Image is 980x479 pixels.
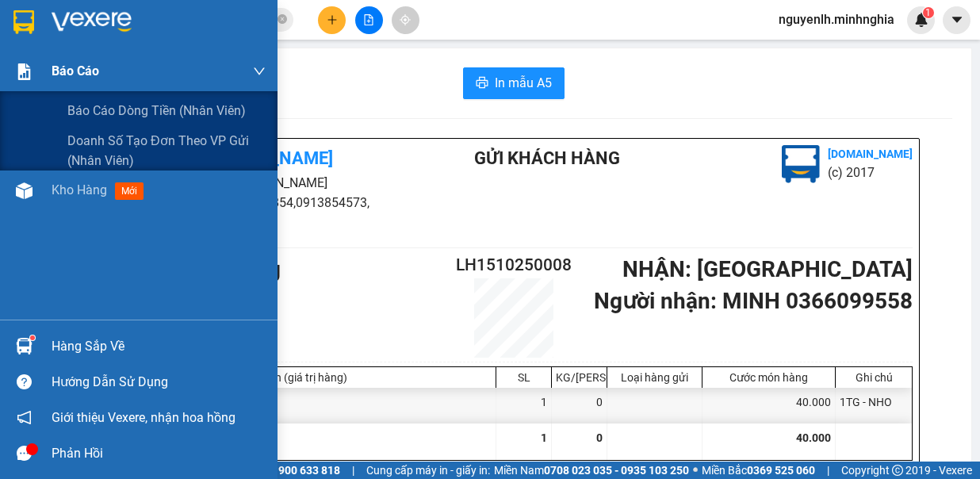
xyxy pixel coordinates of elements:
li: (c) 2017 [828,163,913,182]
span: | [827,462,829,479]
img: solution-icon [16,63,33,80]
li: 01 [PERSON_NAME] [7,35,302,55]
span: environment [91,38,104,51]
span: Miền Nam [494,462,689,479]
div: KG/[PERSON_NAME] [556,371,603,384]
strong: 0369 525 060 [747,464,815,477]
button: aim [392,6,419,34]
button: caret-down [943,6,970,34]
sup: 1 [923,7,934,18]
span: ⚪️ [693,467,698,473]
h2: LH1510250008 [447,252,580,278]
span: message [17,446,32,461]
span: 1 [925,7,931,18]
span: Báo cáo dòng tiền (nhân viên) [67,101,246,121]
div: Cước món hàng [706,371,831,384]
span: | [352,462,354,479]
span: aim [400,14,411,25]
button: file-add [355,6,383,34]
div: SL [500,371,547,384]
span: close-circle [278,13,287,28]
sup: 1 [30,335,35,340]
li: 02523854854,0913854573, 0913854356 [7,55,302,94]
span: caret-down [950,13,964,27]
strong: 0708 023 035 - 0935 103 250 [544,464,689,477]
div: 1TG - NHO [836,388,912,423]
span: phone [91,58,104,71]
div: Loại hàng gửi [611,371,698,384]
img: logo.jpg [7,7,86,86]
b: GỬI : Liên Hương [7,118,173,144]
button: plus [318,6,346,34]
img: warehouse-icon [16,338,33,354]
div: 0 [552,388,607,423]
strong: 1900 633 818 [272,464,340,477]
span: Miền Bắc [702,462,815,479]
span: close-circle [278,14,287,24]
span: Báo cáo [52,61,99,81]
span: down [253,65,266,78]
b: NHẬN : [GEOGRAPHIC_DATA] [622,256,913,282]
div: 1 [496,388,552,423]
div: Hướng dẫn sử dụng [52,370,266,394]
span: notification [17,410,32,425]
b: Gửi khách hàng [474,148,620,168]
b: Người nhận : MINH 0366099558 [594,288,913,314]
span: Kho hàng [52,182,107,197]
span: file-add [363,14,374,25]
span: 1 [541,431,547,444]
span: Doanh số tạo đơn theo VP gửi (nhân viên) [67,131,266,171]
img: icon-new-feature [914,13,928,27]
span: Cung cấp máy in - giấy in: [366,462,490,479]
div: Tên (giá trị hàng) [120,371,492,384]
img: warehouse-icon [16,182,33,199]
span: Giới thiệu Vexere, nhận hoa hồng [52,408,235,427]
span: nguyenlh.minhnghia [766,10,907,29]
div: Hàng sắp về [52,335,266,358]
span: copyright [892,465,903,476]
div: (Bất kỳ) [116,388,496,423]
img: logo-vxr [13,10,34,34]
img: logo.jpg [782,145,820,183]
span: question-circle [17,374,32,389]
span: In mẫu A5 [495,73,552,93]
span: 0 [596,431,603,444]
span: printer [476,76,488,91]
button: printerIn mẫu A5 [463,67,565,99]
span: mới [115,182,144,200]
b: [PERSON_NAME] [91,10,225,30]
span: plus [327,14,338,25]
div: Phản hồi [52,442,266,466]
div: Ghi chú [840,371,908,384]
div: 40.000 [702,388,836,423]
span: 40.000 [796,431,831,444]
b: [DOMAIN_NAME] [828,148,913,160]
